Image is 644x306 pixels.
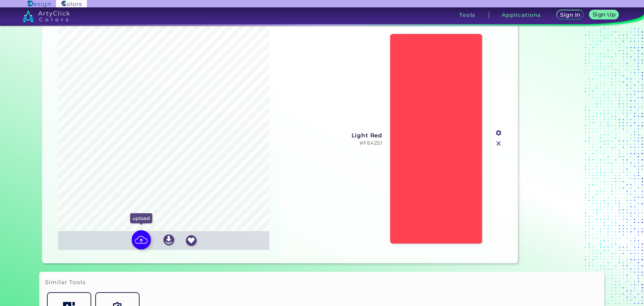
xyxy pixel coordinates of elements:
img: icon picture [131,230,151,250]
h3: Similar Tools [45,278,86,287]
img: ArtyClick Design logo [28,1,50,7]
img: icon_download_white.svg [163,234,174,245]
p: upload [130,213,152,223]
img: logo_artyclick_colors_white.svg [22,10,70,22]
img: icon_favourite_white.svg [186,235,197,246]
h3: Applications [502,12,541,17]
a: Sign Up [591,11,618,19]
h5: Sign In [561,12,579,17]
img: icon_close.svg [494,139,503,148]
a: Sign In [558,11,583,19]
h5: #FE4251 [285,140,383,146]
h5: Sign Up [594,12,614,17]
h3: Tools [459,12,476,17]
h3: Light Red [285,132,383,139]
